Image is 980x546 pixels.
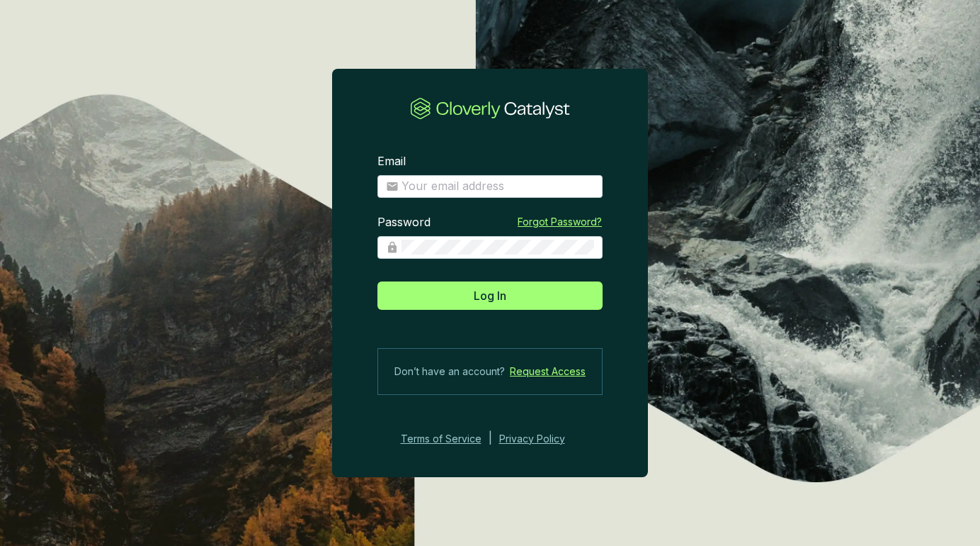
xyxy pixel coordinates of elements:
label: Email [377,154,406,169]
a: Forgot Password? [518,215,602,229]
a: Terms of Service [397,430,482,447]
label: Password [377,215,431,230]
input: Password [401,240,594,255]
a: Request Access [510,363,586,380]
input: Email [401,179,594,194]
a: Privacy Policy [499,430,584,447]
span: Log In [474,287,506,304]
span: Don’t have an account? [394,363,505,380]
div: | [489,430,492,447]
button: Log In [377,282,603,310]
